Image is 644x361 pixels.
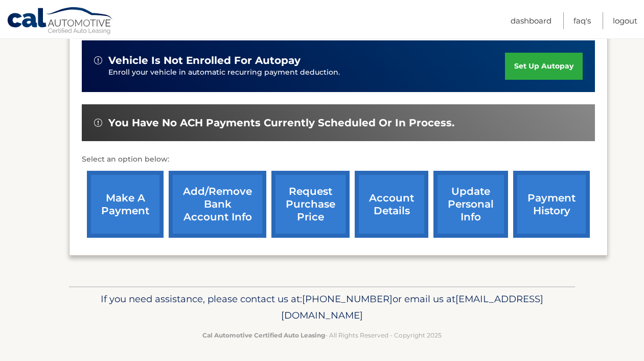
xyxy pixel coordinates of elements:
[108,117,454,129] span: You have no ACH payments currently scheduled or in process.
[613,12,637,29] a: Logout
[169,171,266,238] a: Add/Remove bank account info
[433,171,508,238] a: update personal info
[108,67,505,78] p: Enroll your vehicle in automatic recurring payment deduction.
[511,12,551,29] a: Dashboard
[94,119,102,127] img: alert-white.svg
[94,56,102,64] img: alert-white.svg
[573,12,591,29] a: FAQ's
[505,53,583,80] a: set up autopay
[76,330,568,341] p: - All Rights Reserved - Copyright 2025
[271,171,350,238] a: request purchase price
[87,171,164,238] a: make a payment
[355,171,428,238] a: account details
[513,171,590,238] a: payment history
[202,331,325,339] strong: Cal Automotive Certified Auto Leasing
[302,293,393,305] span: [PHONE_NUMBER]
[82,153,595,166] p: Select an option below:
[76,291,568,324] p: If you need assistance, please contact us at: or email us at
[7,7,114,36] a: Cal Automotive
[108,54,301,67] span: vehicle is not enrolled for autopay
[281,293,543,321] span: [EMAIL_ADDRESS][DOMAIN_NAME]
